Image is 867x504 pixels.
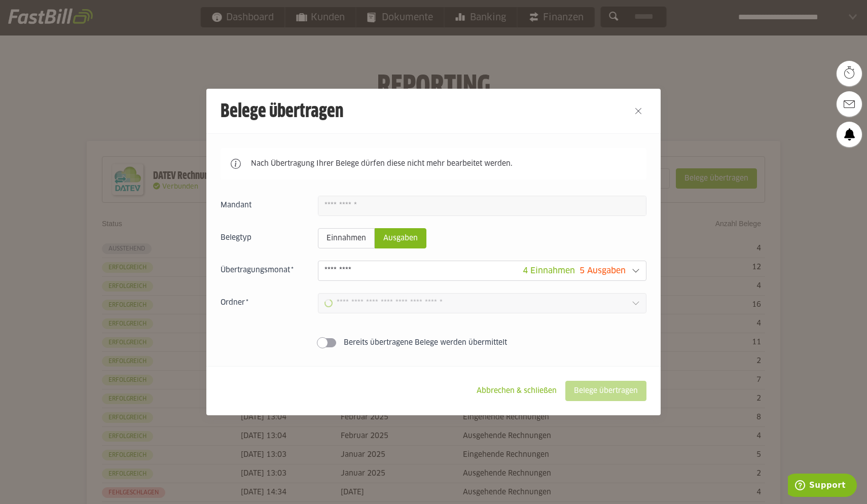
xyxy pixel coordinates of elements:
[788,474,857,499] iframe: Öffnet ein Widget, in dem Sie weitere Informationen finden
[468,381,565,401] sl-button: Abbrechen & schließen
[580,267,626,275] span: 5 Ausgaben
[375,228,426,248] sl-radio-button: Ausgaben
[565,381,646,401] sl-button: Belege übertragen
[221,338,646,348] sl-switch: Bereits übertragene Belege werden übermittelt
[318,228,375,248] sl-radio-button: Einnahmen
[523,267,575,275] span: 4 Einnahmen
